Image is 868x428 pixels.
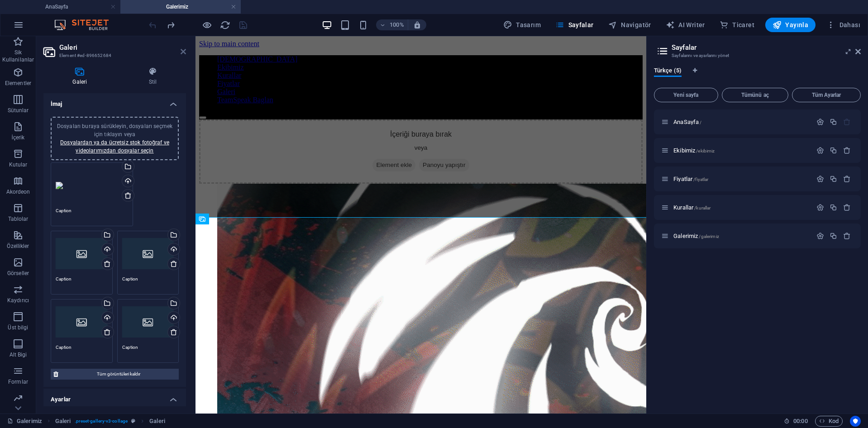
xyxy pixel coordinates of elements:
[7,270,29,277] p: Görseller
[7,297,29,304] p: Kaydırıcı
[220,20,230,30] i: Sayfayı yeniden yükleyin
[219,19,230,30] button: reload
[552,18,597,32] button: Sayfalar
[7,243,29,250] p: Özellikler
[555,20,594,29] span: Sayfalar
[43,93,186,109] h4: İmaj
[10,351,27,358] p: Alt Bigi
[792,88,861,102] button: Tüm Ayarlar
[149,416,165,427] span: Seçmek için tıkla. Düzenlemek için çift tıkla
[8,215,29,223] p: Tablolar
[816,204,824,211] div: Ayarlar
[720,20,754,29] span: Ticaret
[816,147,824,154] div: Ayarlar
[673,147,715,154] span: Sayfayı açmak için tıkla
[8,107,29,114] p: Sütunlar
[671,119,812,125] div: AnaSayfa/
[4,4,64,11] a: Skip to main content
[390,19,404,30] h6: 100%
[120,67,186,86] h4: Stil
[673,176,708,182] span: Sayfayı açmak için tıkla
[700,120,701,125] span: /
[165,19,176,30] button: redo
[11,134,24,141] p: İçerik
[796,92,857,98] span: Tüm Ayarlar
[800,418,801,424] span: :
[55,416,71,427] span: Seçmek için tıkla. Düzenlemek için çift tıkla
[765,18,816,32] button: Yayınla
[793,416,807,427] span: 00 00
[654,65,682,78] span: Türkçe (5)
[671,233,812,239] div: Galerimiz/galerimiz
[9,161,28,168] p: Kutular
[673,119,701,125] span: Sayfayı açmak için tıkla
[500,18,544,32] div: Tasarım (Ctrl+Alt+Y)
[726,92,785,98] span: Tümünü aç
[671,204,812,210] div: Kurallar/kurallar
[5,80,31,87] p: Elementler
[773,20,808,29] span: Yayınla
[122,304,174,340] div: img-small.jpg
[59,43,186,52] h2: Galeri
[843,147,851,154] div: Sil
[8,324,28,331] p: Üst bilgi
[503,20,541,29] span: Tasarım
[666,20,705,29] span: AI Writer
[671,176,812,182] div: Fiyatlar/fiyatlar
[56,304,108,340] div: img-small.jpg
[166,20,176,30] i: Yinele: Elementleri sil (Ctrl+Y, ⌘+Y)
[122,236,174,272] div: img-small.jpg
[654,88,718,102] button: Yeni sayfa
[830,204,837,211] div: Çoğalt
[823,18,864,32] button: Dahası
[59,52,168,60] h3: Element #ed-896652684
[6,188,30,195] p: Akordeon
[699,234,719,239] span: /galerimiz
[673,233,719,239] span: Sayfayı açmak için tıkla
[658,92,714,98] span: Yeni sayfa
[819,416,839,427] span: Kod
[43,389,186,405] h4: Ayarlar
[815,416,843,427] button: Kod
[4,83,447,147] div: İçeriği buraya bırak
[413,21,421,29] i: Yeniden boyutlandırmada yakınlaştırma düzeyini seçilen cihaza uyacak şekilde otomatik olarak ayarla.
[177,123,220,135] span: Element ekle
[673,204,711,211] span: Sayfayı açmak için tıkla
[56,167,128,204] div: ReanimusBanner-109ToXic-42PmDMS1JvofPcj-ot999Q.gif
[56,236,108,272] div: img-small.jpg
[43,67,120,86] h4: Galeri
[696,148,715,153] span: /ekibimiz
[376,19,408,30] button: 100%
[830,147,837,154] div: Çoğalt
[830,232,837,240] div: Çoğalt
[830,175,837,183] div: Çoğalt
[7,416,42,427] a: Seçimi iptal etmek için tıkla. Sayfaları açmak için çift tıkla
[8,378,28,385] p: Formlar
[672,52,843,60] h3: Sayfalarını ve ayarlarını yönet
[722,88,789,102] button: Tümünü aç
[830,118,837,126] div: Çoğalt
[843,118,851,126] div: Başlangıç sayfası silinemez
[850,416,861,427] button: Usercentrics
[816,118,824,126] div: Ayarlar
[693,177,708,182] span: /fiyatlar
[843,204,851,211] div: Sil
[672,43,861,52] h2: Sayfalar
[716,18,758,32] button: Ticaret
[605,18,655,32] button: Navigatör
[654,67,861,84] div: Dil Sekmeleri
[57,123,172,154] span: Dosyaları buraya sürükleyin, dosyaları seçmek için tıklayın veya
[120,2,241,12] h4: Galerimiz
[816,175,824,183] div: Ayarlar
[224,123,273,135] span: Panoyu yapıştır
[843,175,851,183] div: Sil
[816,232,824,240] div: Ayarlar
[52,19,120,30] img: Editor Logo
[662,18,709,32] button: AI Writer
[784,416,808,427] h6: Oturum süresi
[671,147,812,153] div: Ekibimiz/ekibimiz
[608,20,651,29] span: Navigatör
[61,369,176,380] span: Tüm görüntüleri kaldır
[55,416,165,427] nav: breadcrumb
[131,418,135,423] i: Bu element, özelleştirilebilir bir ön ayar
